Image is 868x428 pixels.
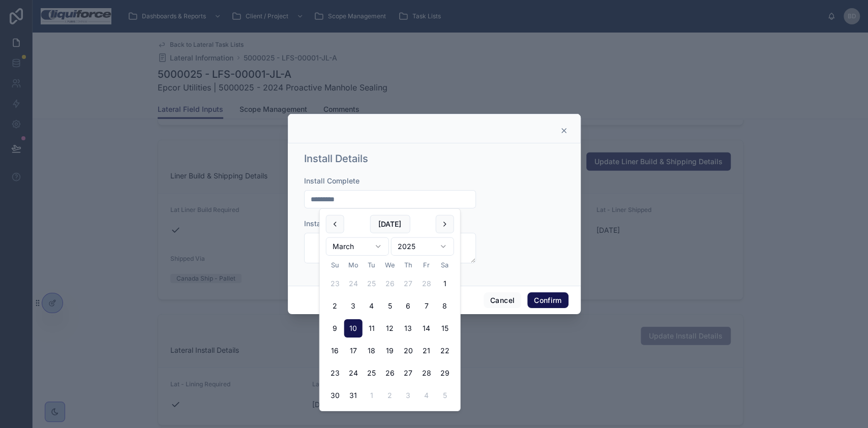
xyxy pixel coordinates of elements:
[399,260,417,270] th: Thursday
[399,386,417,405] button: Thursday, April 3rd, 2025
[363,364,381,382] button: Tuesday, March 25th, 2025
[363,342,381,360] button: Tuesday, March 18th, 2025
[381,364,399,382] button: Wednesday, March 26th, 2025
[417,386,436,405] button: Friday, April 4th, 2025
[436,386,454,405] button: Saturday, April 5th, 2025
[527,292,568,309] button: Confirm
[344,319,363,338] button: Monday, March 10th, 2025, selected
[417,260,436,270] th: Friday
[304,176,360,185] span: Install Complete
[344,297,363,315] button: Monday, March 3rd, 2025
[436,319,454,338] button: Saturday, March 15th, 2025
[484,292,521,309] button: Cancel
[417,274,436,293] button: Friday, February 28th, 2025
[326,260,454,405] table: March 2025
[436,274,454,293] button: Saturday, March 1st, 2025
[381,274,399,293] button: Wednesday, February 26th, 2025
[326,274,344,293] button: Sunday, February 23rd, 2025
[399,319,417,338] button: Thursday, March 13th, 2025
[381,386,399,405] button: Wednesday, April 2nd, 2025
[326,386,344,405] button: Sunday, March 30th, 2025
[363,274,381,293] button: Tuesday, February 25th, 2025
[436,297,454,315] button: Saturday, March 8th, 2025
[363,297,381,315] button: Tuesday, March 4th, 2025
[381,319,399,338] button: Wednesday, March 12th, 2025
[436,260,454,270] th: Saturday
[436,364,454,382] button: Saturday, March 29th, 2025
[326,297,344,315] button: Sunday, March 2nd, 2025
[363,386,381,405] button: Tuesday, April 1st, 2025
[417,342,436,360] button: Friday, March 21st, 2025
[363,260,381,270] th: Tuesday
[344,364,363,382] button: Monday, March 24th, 2025
[344,274,363,293] button: Monday, February 24th, 2025
[344,386,363,405] button: Monday, March 31st, 2025
[326,342,344,360] button: Sunday, March 16th, 2025
[370,215,410,233] button: [DATE]
[417,319,436,338] button: Friday, March 14th, 2025
[326,364,344,382] button: Sunday, March 23rd, 2025
[381,260,399,270] th: Wednesday
[326,319,344,338] button: Sunday, March 9th, 2025
[381,342,399,360] button: Wednesday, March 19th, 2025
[399,342,417,360] button: Thursday, March 20th, 2025
[417,297,436,315] button: Friday, March 7th, 2025
[344,342,363,360] button: Monday, March 17th, 2025
[304,219,363,228] span: Install Comments
[417,364,436,382] button: Friday, March 28th, 2025
[399,274,417,293] button: Thursday, February 27th, 2025
[344,260,363,270] th: Monday
[326,260,344,270] th: Sunday
[436,342,454,360] button: Saturday, March 22nd, 2025
[304,151,368,166] h1: Install Details
[399,297,417,315] button: Thursday, March 6th, 2025
[363,319,381,338] button: Tuesday, March 11th, 2025
[399,364,417,382] button: Thursday, March 27th, 2025
[381,297,399,315] button: Wednesday, March 5th, 2025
